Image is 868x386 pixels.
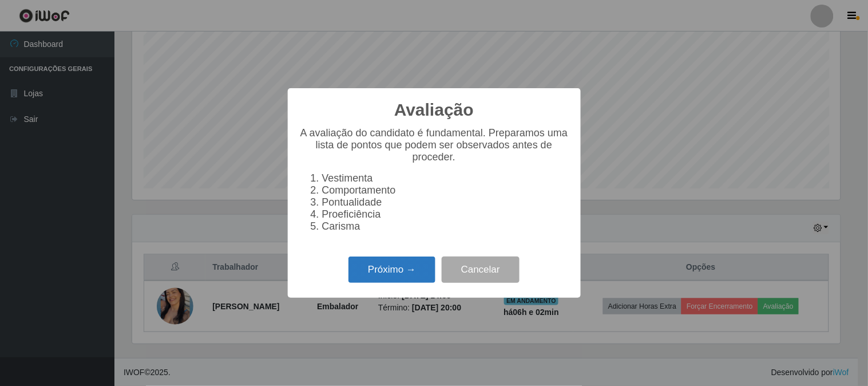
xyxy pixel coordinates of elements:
li: Vestimenta [322,172,569,184]
li: Pontualidade [322,196,569,208]
li: Comportamento [322,184,569,196]
li: Proeficiência [322,208,569,220]
p: A avaliação do candidato é fundamental. Preparamos uma lista de pontos que podem ser observados a... [299,127,569,163]
li: Carisma [322,220,569,233]
h2: Avaliação [394,100,474,120]
button: Próximo → [348,257,435,283]
button: Cancelar [442,257,520,283]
